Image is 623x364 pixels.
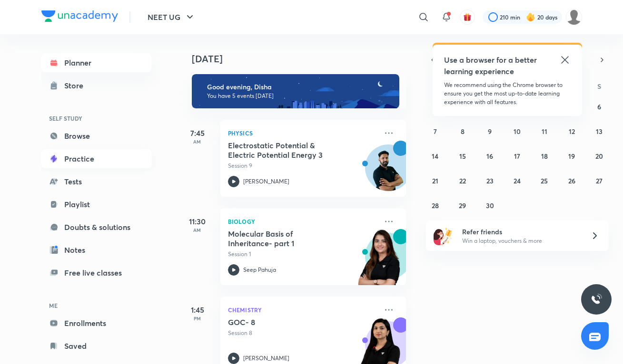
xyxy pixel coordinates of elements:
[192,53,415,65] h4: [DATE]
[228,329,377,337] p: Session 8
[434,226,453,245] img: referral
[178,216,217,227] h5: 11:30
[366,150,411,195] img: Avatar
[178,227,217,233] p: AM
[591,294,602,305] img: ttu
[486,176,494,185] abbr: September 23, 2025
[541,152,548,161] abbr: September 18, 2025
[596,127,603,136] abbr: September 13, 2025
[444,81,571,106] p: We recommend using the Chrome browser to ensure you get the most up-to-date learning experience w...
[228,141,346,160] h5: Electrostatic Potential & Electric Potential Energy 3
[482,148,497,163] button: September 16, 2025
[455,173,470,188] button: September 22, 2025
[526,12,535,22] img: streak
[514,152,520,161] abbr: September 17, 2025
[142,8,201,27] button: NEET UG
[568,152,575,161] abbr: September 19, 2025
[597,102,601,111] abbr: September 6, 2025
[569,127,575,136] abbr: September 12, 2025
[207,83,391,91] h6: Good evening, Disha
[482,173,497,188] button: September 23, 2025
[459,152,466,161] abbr: September 15, 2025
[427,173,443,188] button: September 21, 2025
[509,124,524,139] button: September 10, 2025
[463,13,472,21] img: avatar
[566,9,582,25] img: Disha C
[455,198,470,213] button: September 29, 2025
[228,216,377,227] p: Biology
[434,127,437,136] abbr: September 7, 2025
[41,149,152,168] a: Practice
[482,198,497,213] button: September 30, 2025
[228,162,377,170] p: Session 9
[537,148,552,163] button: September 18, 2025
[432,152,438,161] abbr: September 14, 2025
[568,176,575,185] abbr: September 26, 2025
[514,127,521,136] abbr: September 10, 2025
[427,124,443,139] button: September 7, 2025
[537,173,552,188] button: September 25, 2025
[592,124,607,139] button: September 13, 2025
[243,354,289,363] p: [PERSON_NAME]
[228,250,377,259] p: Session 1
[243,177,289,186] p: [PERSON_NAME]
[427,148,443,163] button: September 14, 2025
[41,76,152,95] a: Store
[564,173,579,188] button: September 26, 2025
[41,263,152,282] a: Free live classes
[509,148,524,163] button: September 17, 2025
[541,176,548,185] abbr: September 25, 2025
[595,152,603,161] abbr: September 20, 2025
[461,127,465,136] abbr: September 8, 2025
[486,152,493,161] abbr: September 16, 2025
[432,176,438,185] abbr: September 21, 2025
[207,92,391,100] p: You have 5 events [DATE]
[41,10,118,24] a: Company Logo
[41,172,152,191] a: Tests
[482,124,497,139] button: September 9, 2025
[178,127,217,139] h5: 7:45
[514,176,521,185] abbr: September 24, 2025
[41,240,152,259] a: Notes
[41,10,118,22] img: Company Logo
[462,237,579,245] p: Win a laptop, vouchers & more
[597,82,601,91] abbr: Saturday
[462,227,579,237] h6: Refer friends
[596,176,603,185] abbr: September 27, 2025
[564,124,579,139] button: September 12, 2025
[542,127,547,136] abbr: September 11, 2025
[192,74,399,108] img: evening
[228,229,346,248] h5: Molecular Basis of Inheritance- part 1
[354,229,406,295] img: unacademy
[178,316,217,321] p: PM
[228,317,346,327] h5: GOC- 8
[486,201,494,210] abbr: September 30, 2025
[455,148,470,163] button: September 15, 2025
[41,126,152,145] a: Browse
[444,54,539,77] h5: Use a browser for a better learning experience
[509,173,524,188] button: September 24, 2025
[41,218,152,237] a: Doubts & solutions
[41,314,152,333] a: Enrollments
[178,304,217,316] h5: 1:45
[455,124,470,139] button: September 8, 2025
[459,201,466,210] abbr: September 29, 2025
[41,195,152,214] a: Playlist
[427,198,443,213] button: September 28, 2025
[459,176,466,185] abbr: September 22, 2025
[243,266,276,274] p: Seep Pahuja
[592,148,607,163] button: September 20, 2025
[41,297,152,314] h6: ME
[537,124,552,139] button: September 11, 2025
[41,110,152,126] h6: SELF STUDY
[64,80,89,91] div: Store
[564,148,579,163] button: September 19, 2025
[592,99,607,114] button: September 6, 2025
[228,304,377,316] p: Chemistry
[41,53,152,72] a: Planner
[460,10,475,25] button: avatar
[178,139,217,144] p: AM
[432,201,439,210] abbr: September 28, 2025
[228,127,377,139] p: Physics
[592,173,607,188] button: September 27, 2025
